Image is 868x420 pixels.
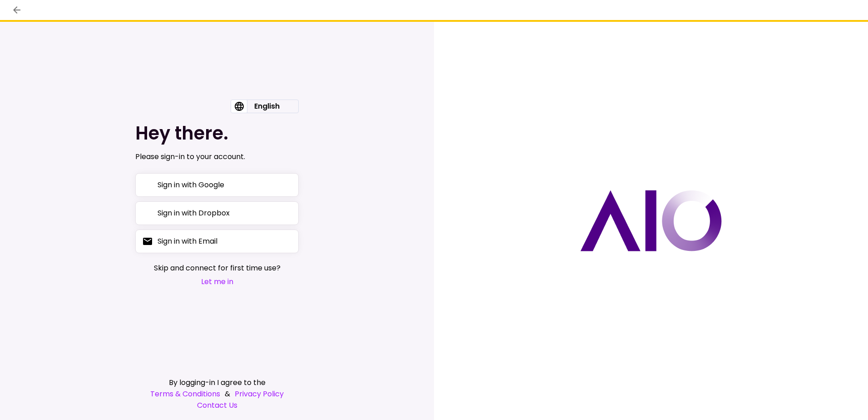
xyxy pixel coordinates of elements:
[580,190,722,251] img: AIO logo
[150,388,220,400] a: Terms & Conditions
[9,2,25,18] button: back
[158,235,217,247] div: Sign in with Email
[158,207,230,219] div: Sign in with Dropbox
[235,388,284,400] a: Privacy Policy
[154,276,281,287] button: Let me in
[247,100,287,113] div: English
[135,400,299,411] a: Contact Us
[154,262,281,274] span: Skip and connect for first time use?
[135,151,299,162] div: Please sign-in to your account.
[135,230,299,253] button: Sign in with Email
[135,122,299,144] h1: Hey there.
[135,201,299,225] button: Sign in with Dropbox
[135,173,299,197] button: Sign in with Google
[135,377,299,388] div: By logging-in I agree to the
[135,388,299,400] div: &
[158,179,224,190] div: Sign in with Google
